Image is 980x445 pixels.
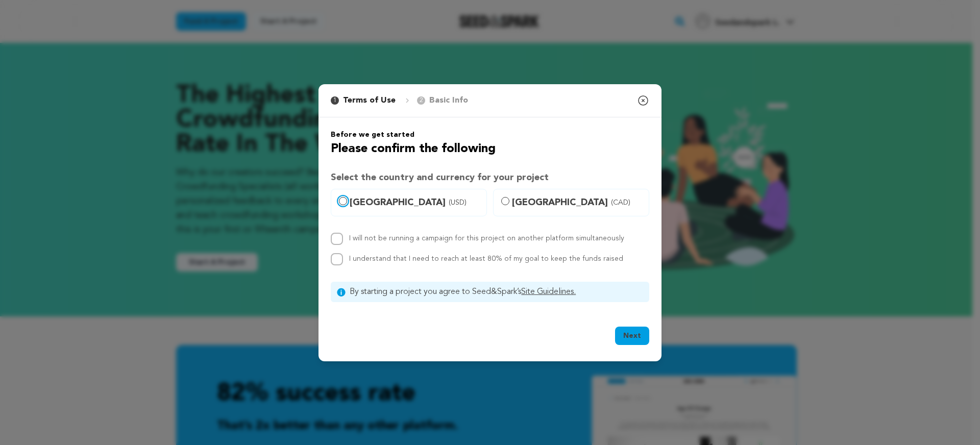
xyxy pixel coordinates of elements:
p: Terms of Use [343,94,396,107]
span: (USD) [449,197,467,208]
label: I will not be running a campaign for this project on another platform simultaneously [349,235,624,242]
h2: Please confirm the following [331,140,649,158]
span: 2 [417,96,425,105]
a: Site Guidelines. [521,288,576,296]
label: I understand that I need to reach at least 80% of my goal to keep the funds raised [349,255,623,262]
h3: Select the country and currency for your project [331,170,649,185]
span: By starting a project you agree to Seed&Spark’s [350,286,643,298]
span: 1 [331,96,339,105]
span: [GEOGRAPHIC_DATA] [350,195,480,210]
p: Basic Info [429,94,468,107]
button: Next [615,327,649,345]
span: [GEOGRAPHIC_DATA] [512,195,643,210]
h6: Before we get started [331,130,649,140]
span: (CAD) [611,197,630,208]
